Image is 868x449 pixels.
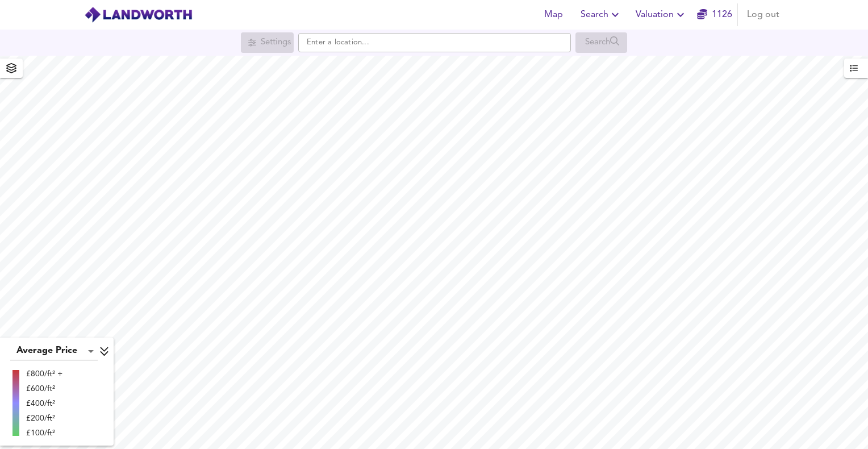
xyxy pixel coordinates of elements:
span: Search [581,7,622,23]
div: Average Price [10,342,98,360]
div: £400/ft² [26,398,62,409]
img: logo [84,6,193,23]
button: Valuation [631,3,692,26]
div: £100/ft² [26,427,62,439]
div: £200/ft² [26,413,62,424]
button: Log out [742,3,784,26]
input: Enter a location... [298,33,571,52]
div: £600/ft² [26,383,62,394]
div: Search for a location first or explore the map [575,32,627,53]
a: 1126 [697,7,732,23]
div: Search for a location first or explore the map [241,32,294,53]
button: Search [576,3,627,26]
span: Log out [747,7,779,23]
span: Valuation [636,7,687,23]
button: Map [535,3,571,26]
div: £800/ft² + [26,368,62,380]
span: Map [540,7,567,23]
button: 1126 [696,3,733,26]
